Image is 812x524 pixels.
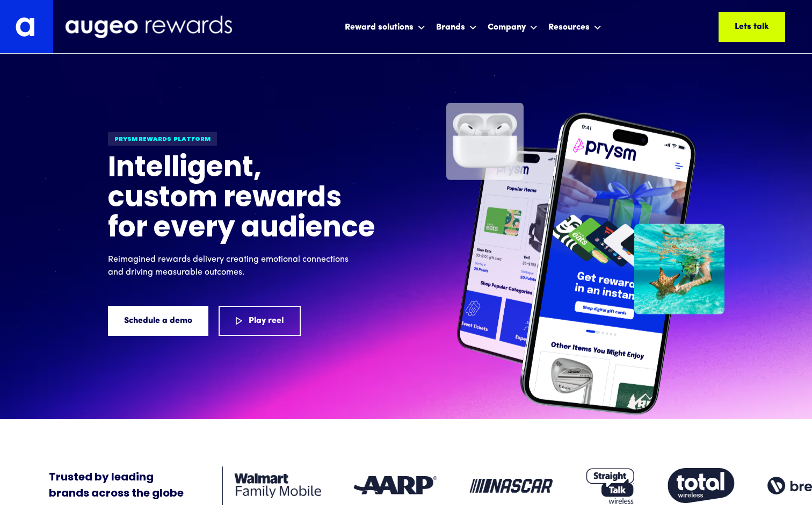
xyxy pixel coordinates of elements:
[433,12,480,41] div: Brands
[485,12,540,41] div: Company
[342,12,428,41] div: Reward solutions
[546,12,604,41] div: Resources
[108,253,355,279] p: Reimagined rewards delivery creating emotional connections and driving measurable outcomes.
[548,21,590,34] div: Resources
[488,21,526,34] div: Company
[219,306,301,336] a: Play reel
[235,473,321,498] img: Client logo: Walmart Family Mobile
[49,470,184,502] div: Trusted by leading brands across the globe
[108,132,217,146] div: Prysm Rewards platform
[108,306,208,336] a: Schedule a demo
[345,21,414,34] div: Reward solutions
[436,21,465,34] div: Brands
[719,12,785,42] a: Lets talk
[108,154,376,245] h1: Intelligent, custom rewards for every audience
